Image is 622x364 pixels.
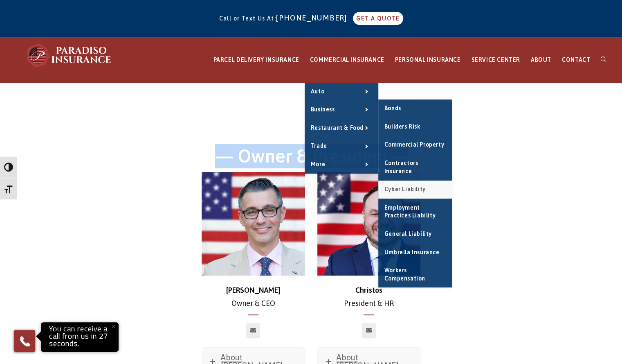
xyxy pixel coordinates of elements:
[378,154,452,180] a: Contractors Insurance
[378,244,452,262] a: Umbrella Insurance
[305,101,378,119] a: Business
[18,335,31,348] img: Phone icon
[310,57,384,63] span: COMMERCIAL INSURANCE
[531,57,551,63] span: ABOUT
[305,119,378,137] a: Restaurant & Food
[305,37,390,83] a: COMMERCIAL INSURANCE
[208,37,305,83] a: PARCEL DELIVERY INSURANCE
[395,57,461,63] span: PERSONAL INSURANCE
[219,15,276,22] span: Call or Text Us At:
[311,142,327,149] span: Trade
[311,161,325,167] span: More
[378,118,452,136] a: Builders Risk
[378,136,452,154] a: Commercial Property
[378,99,452,118] a: Bonds
[384,105,401,111] span: Bonds
[311,124,364,131] span: Restaurant & Food
[213,57,299,63] span: PARCEL DELIVERY INSURANCE
[384,249,440,255] span: Umbrella Insurance
[378,181,452,199] a: Cyber Liability
[43,324,117,350] p: You can receive a call from us in 27 seconds.
[384,123,420,130] span: Builders Risk
[317,284,421,310] p: President & HR
[311,88,324,95] span: Auto
[353,12,403,25] a: GET A QUOTE
[384,141,444,148] span: Commercial Property
[311,106,335,113] span: Business
[25,43,115,68] img: Paradiso Insurance
[390,37,466,83] a: PERSONAL INSURANCE
[384,267,425,282] span: Workers Compensation
[378,225,452,243] a: General Liability
[226,286,281,294] strong: [PERSON_NAME]
[471,57,520,63] span: SERVICE CENTER
[202,172,305,276] img: chris-500x500 (1)
[305,137,378,155] a: Trade
[384,160,418,174] span: Contractors Insurance
[305,83,378,101] a: Auto
[378,262,452,287] a: Workers Compensation
[104,317,122,335] button: Close
[562,57,590,63] span: CONTACT
[276,14,351,22] a: [PHONE_NUMBER]
[202,284,305,310] p: Owner & CEO
[525,37,557,83] a: ABOUT
[384,186,426,192] span: Cyber Liability
[557,37,595,83] a: CONTACT
[384,231,432,237] span: General Liability
[466,37,525,83] a: SERVICE CENTER
[384,204,436,219] span: Employment Practices Liability
[86,144,536,172] h1: — Owner & President—
[317,172,421,276] img: Christos_500x500
[305,156,378,174] a: More
[355,286,382,294] strong: Christos
[378,199,452,225] a: Employment Practices Liability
